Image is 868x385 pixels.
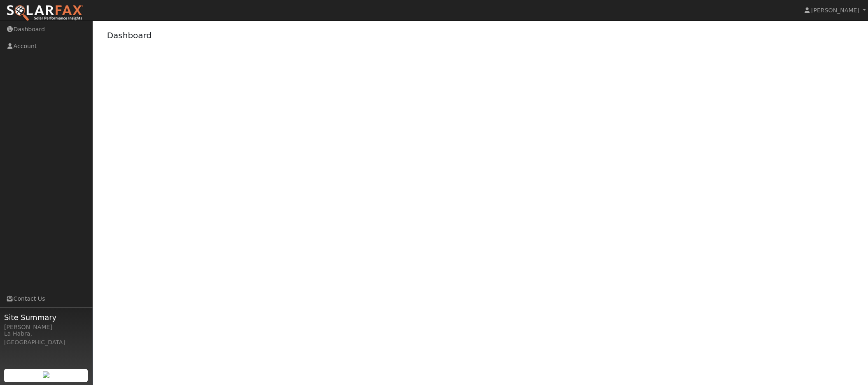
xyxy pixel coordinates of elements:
[6,5,84,22] img: SolarFax
[107,30,152,40] a: Dashboard
[811,7,859,14] span: [PERSON_NAME]
[4,323,88,332] div: [PERSON_NAME]
[4,329,88,347] div: La Habra, [GEOGRAPHIC_DATA]
[4,312,88,323] span: Site Summary
[43,371,49,378] img: retrieve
